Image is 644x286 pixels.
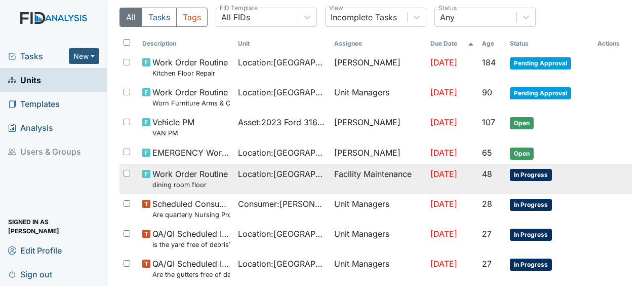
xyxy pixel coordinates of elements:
[152,228,230,249] span: QA/QI Scheduled Inspection Is the yard free of debris?
[152,198,230,220] span: Scheduled Consumer Chart Review Are quarterly Nursing Progress Notes/Visual Assessments completed...
[152,240,230,249] small: Is the yard free of debris?
[238,228,326,240] span: Location : [GEOGRAPHIC_DATA]
[8,219,99,234] span: Signed in as [PERSON_NAME]
[8,266,52,282] span: Sign out
[510,117,534,129] span: Open
[330,194,426,224] td: Unit Managers
[238,258,326,270] span: Location : [GEOGRAPHIC_DATA]
[510,199,552,211] span: In Progress
[506,35,593,52] th: Toggle SortBy
[331,11,397,23] div: Incomplete Tasks
[152,168,228,190] span: Work Order Routine dining room floor
[152,116,194,138] span: Vehicle PM VAN PM
[124,39,130,46] input: Toggle All Rows Selected
[8,72,41,88] span: Units
[330,224,426,254] td: Unit Managers
[152,210,230,220] small: Are quarterly Nursing Progress Notes/Visual Assessments completed by the end of the month followi...
[478,35,505,52] th: Toggle SortBy
[8,242,62,258] span: Edit Profile
[330,35,426,52] th: Assignee
[593,35,632,52] th: Actions
[8,96,60,112] span: Templates
[238,56,326,68] span: Location : [GEOGRAPHIC_DATA]
[234,35,330,52] th: Toggle SortBy
[482,199,492,209] span: 28
[330,52,426,82] td: [PERSON_NAME]
[152,68,228,78] small: Kitchen Floor Repair
[152,180,228,190] small: dining room floor
[238,116,326,128] span: Asset : 2023 Ford 31628
[152,86,230,108] span: Work Order Routine Worn Furniture Arms & Cushion
[510,87,571,99] span: Pending Approval
[482,148,492,158] span: 65
[430,169,457,179] span: [DATE]
[430,199,457,209] span: [DATE]
[238,86,326,98] span: Location : [GEOGRAPHIC_DATA]
[510,229,552,241] span: In Progress
[330,142,426,164] td: [PERSON_NAME]
[440,11,455,23] div: Any
[152,270,230,279] small: Are the gutters free of debris?
[430,57,457,67] span: [DATE]
[510,148,534,160] span: Open
[238,168,326,180] span: Location : [GEOGRAPHIC_DATA]
[152,128,194,138] small: VAN PM
[238,198,326,210] span: Consumer : [PERSON_NAME]
[510,259,552,271] span: In Progress
[330,164,426,194] td: Facility Maintenance
[426,35,478,52] th: Toggle SortBy
[142,8,177,27] button: Tasks
[176,8,208,27] button: Tags
[482,259,492,269] span: 27
[430,148,457,158] span: [DATE]
[482,169,492,179] span: 48
[330,82,426,112] td: Unit Managers
[482,57,496,67] span: 184
[8,120,53,135] span: Analysis
[8,50,69,62] a: Tasks
[138,35,234,52] th: Toggle SortBy
[330,254,426,283] td: Unit Managers
[119,8,142,27] button: All
[330,112,426,142] td: [PERSON_NAME]
[510,57,571,69] span: Pending Approval
[119,8,208,27] div: Type filter
[430,229,457,239] span: [DATE]
[482,87,492,97] span: 90
[152,98,230,108] small: Worn Furniture Arms & Cushion
[430,87,457,97] span: [DATE]
[221,11,250,23] div: All FIDs
[510,169,552,181] span: In Progress
[482,229,492,239] span: 27
[152,147,230,159] span: EMERGENCY Work Order
[69,48,99,64] button: New
[152,56,228,78] span: Work Order Routine Kitchen Floor Repair
[152,258,230,279] span: QA/QI Scheduled Inspection Are the gutters free of debris?
[238,147,326,159] span: Location : [GEOGRAPHIC_DATA]
[430,117,457,127] span: [DATE]
[482,117,495,127] span: 107
[430,259,457,269] span: [DATE]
